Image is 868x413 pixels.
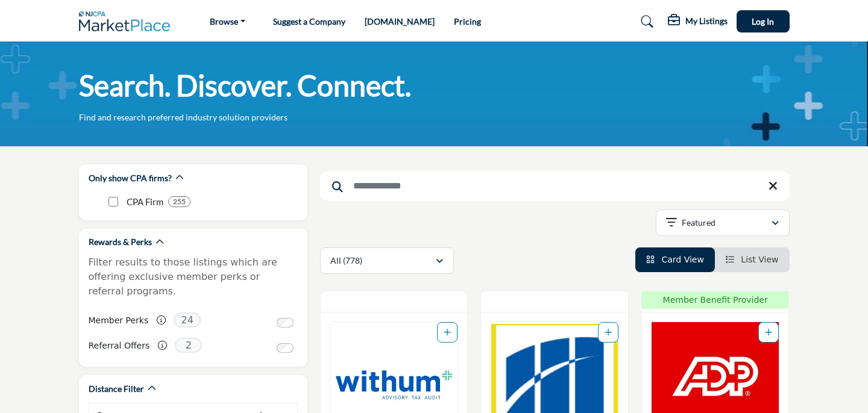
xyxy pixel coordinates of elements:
button: Featured [656,210,790,236]
b: 255 [173,197,186,206]
p: All (778) [330,255,362,267]
span: Log In [752,16,774,26]
h2: Only show CPA firms? [89,172,172,184]
li: List View [715,247,790,272]
a: View Card [646,255,704,264]
div: 255 Results For CPA Firm [168,196,190,207]
a: View List [726,255,779,264]
div: My Listings [668,14,728,29]
a: Add To List [444,328,451,337]
h5: My Listings [685,16,728,26]
img: Site Logo [79,11,177,31]
p: Featured [682,217,715,229]
span: Card View [661,255,703,264]
button: Log In [737,10,790,33]
a: Add To List [605,328,612,337]
input: Switch to Referral Offers [277,343,294,353]
a: Add To List [765,328,772,337]
p: Filter results to those listings which are offering exclusive member perks or referral programs. [89,255,298,299]
li: Card View [635,247,715,272]
input: Switch to Member Perks [277,318,294,328]
p: CPA Firm: CPA Firm [127,195,163,209]
a: Browse [201,13,254,30]
a: [DOMAIN_NAME] [365,16,435,26]
h2: Rewards & Perks [89,236,152,248]
input: Search Keyword [320,172,790,200]
span: 2 [175,338,202,353]
input: CPA Firm checkbox [108,197,118,206]
span: List View [741,255,778,264]
label: Referral Offers [89,335,150,356]
span: Member Benefit Provider [646,294,785,306]
span: 24 [174,312,201,328]
h2: Distance Filter [89,383,144,395]
a: Pricing [454,16,481,26]
button: All (778) [320,247,454,274]
a: Suggest a Company [273,16,345,26]
label: Member Perks [89,310,149,331]
h1: Search. Discover. Connect. [79,67,411,104]
p: Find and research preferred industry solution providers [79,111,288,123]
a: Search [629,12,661,31]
